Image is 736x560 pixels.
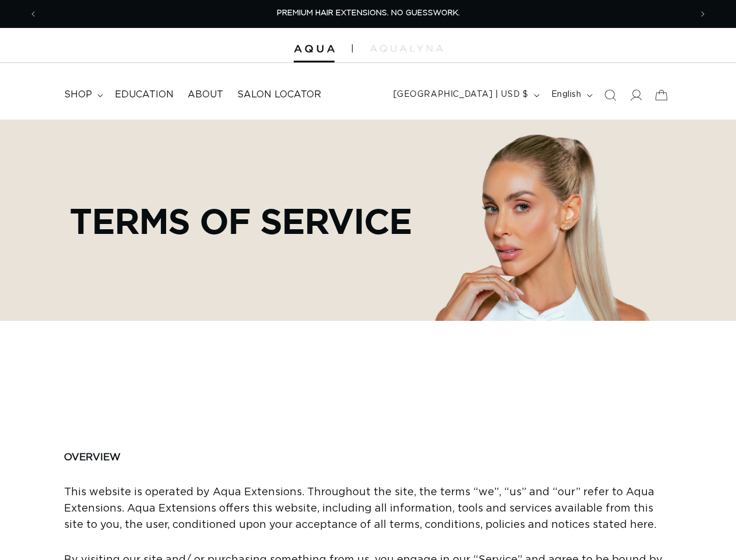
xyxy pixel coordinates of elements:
span: [GEOGRAPHIC_DATA] | USD $ [393,89,529,101]
span: Salon Locator [237,89,321,101]
button: Previous announcement [20,3,46,25]
button: English [544,84,597,106]
b: OVERVIEW [64,452,121,462]
button: Next announcement [690,3,716,25]
img: Aqua Hair Extensions [294,45,334,53]
a: Salon Locator [230,82,328,108]
span: PREMIUM HAIR EXTENSIONS. NO GUESSWORK. [277,9,460,17]
img: aqualyna.com [370,45,443,52]
summary: Search [597,82,623,108]
p: Terms of service [70,201,412,240]
a: About [181,82,230,108]
summary: shop [57,82,108,108]
span: About [188,89,223,101]
span: shop [64,89,92,101]
span: Education [115,89,174,101]
button: [GEOGRAPHIC_DATA] | USD $ [386,84,544,106]
a: Education [108,82,181,108]
span: English [551,89,582,101]
span: This website is operated by Aqua Extensions. Throughout the site, the terms “we”, “us” and “our” ... [64,487,656,530]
